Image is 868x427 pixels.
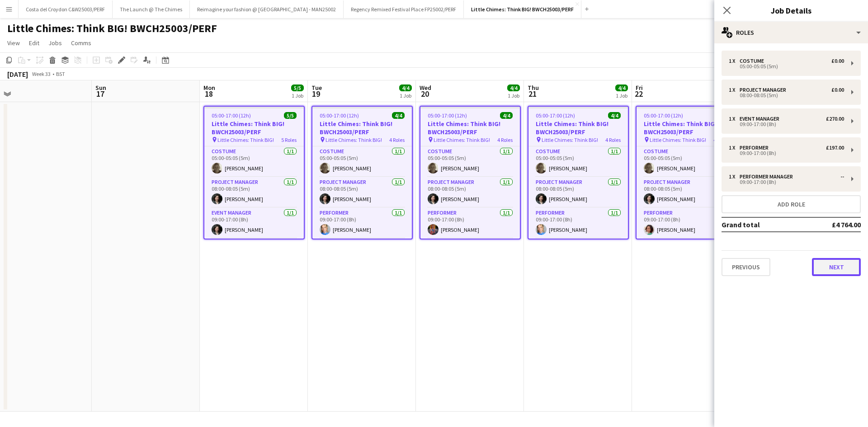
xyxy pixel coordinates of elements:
button: Regency Remixed Festival Place FP25002/PERF [344,0,464,18]
span: Thu [528,84,539,92]
div: 1 x [729,87,740,93]
span: Mon [203,84,215,92]
button: Costa del Croydon C&W25003/PERF [19,0,113,18]
div: 09:00-17:00 (8h) [729,180,844,184]
td: £4 764.00 [804,217,861,232]
td: Grand total [722,217,804,232]
span: 18 [202,89,215,99]
div: Event Manager [740,116,783,122]
h3: Little Chimes: Think BIG! BWCH25003/PERF [420,120,520,136]
h3: Job Details [714,5,868,16]
div: Roles [714,22,868,43]
span: 05:00-17:00 (12h) [428,112,467,119]
app-job-card: 05:00-17:00 (12h)4/4Little Chimes: Think BIG! BWCH25003/PERF Little Chimes: Think BIG!4 RolesCost... [420,106,521,239]
span: 4 Roles [389,136,405,143]
app-card-role: Costume1/105:00-05:05 (5m)[PERSON_NAME] [420,146,520,177]
span: Sun [95,84,106,92]
span: Little Chimes: Think BIG! [542,136,598,143]
span: Little Chimes: Think BIG! [325,136,382,143]
a: View [4,37,24,49]
div: [DATE] [7,70,28,79]
div: £0.00 [831,58,844,64]
a: Edit [25,37,43,49]
span: 05:00-17:00 (12h) [644,112,683,119]
div: 09:00-17:00 (8h) [729,151,844,155]
app-card-role: Project Manager1/108:00-08:05 (5m)[PERSON_NAME] [204,177,304,208]
span: 4 Roles [713,136,729,143]
span: Tue [311,84,322,92]
span: 5/5 [291,84,304,91]
div: Costume [740,58,768,64]
div: 1 Job [616,92,627,99]
span: 21 [526,89,539,99]
app-card-role: Costume1/105:00-05:05 (5m)[PERSON_NAME] [204,146,304,177]
button: Previous [722,258,770,276]
span: 4/4 [615,84,628,91]
div: 09:00-17:00 (8h) [729,122,844,127]
div: -- [840,174,844,180]
span: Fri [636,84,643,92]
app-job-card: 05:00-17:00 (12h)4/4Little Chimes: Think BIG! BWCH25003/PERF Little Chimes: Think BIG!4 RolesCost... [636,106,737,239]
div: Performer Manager [740,174,797,180]
span: 4/4 [392,112,405,119]
span: 4/4 [507,84,520,91]
span: Little Chimes: Think BIG! [434,136,490,143]
button: Reimagine your fashion @ [GEOGRAPHIC_DATA] - MAN25002 [190,0,344,18]
div: 1 x [729,116,740,122]
a: Jobs [45,37,66,49]
button: Next [812,258,861,276]
button: The Launch @ The Chimes [113,0,190,18]
div: Performer [740,145,772,151]
button: Add role [722,195,861,213]
app-card-role: Event Manager1/109:00-17:00 (8h)[PERSON_NAME] [204,208,304,239]
app-job-card: 05:00-17:00 (12h)5/5Little Chimes: Think BIG! BWCH25003/PERF Little Chimes: Think BIG!5 RolesCost... [203,106,305,239]
span: Little Chimes: Think BIG! [217,136,274,143]
span: 05:00-17:00 (12h) [320,112,359,119]
span: 05:00-17:00 (12h) [536,112,575,119]
app-card-role: Performer1/109:00-17:00 (8h)[PERSON_NAME] [637,208,736,239]
div: 1 x [729,174,740,180]
span: 4 Roles [497,136,513,143]
div: 1 Job [400,92,411,99]
span: 17 [94,89,106,99]
div: 1 x [729,58,740,64]
div: Project Manager [740,87,790,93]
app-job-card: 05:00-17:00 (12h)4/4Little Chimes: Think BIG! BWCH25003/PERF Little Chimes: Think BIG!4 RolesCost... [528,106,629,239]
span: 5/5 [284,112,297,119]
a: Comms [67,37,95,49]
h1: Little Chimes: Think BIG! BWCH25003/PERF [7,22,217,35]
button: Little Chimes: Think BIG! BWCH25003/PERF [464,0,581,18]
span: 5 Roles [281,136,297,143]
app-card-role: Performer1/109:00-17:00 (8h)[PERSON_NAME] [312,208,412,239]
h3: Little Chimes: Think BIG! BWCH25003/PERF [528,120,628,136]
app-card-role: Costume1/105:00-05:05 (5m)[PERSON_NAME] [637,146,736,177]
span: Wed [420,84,431,92]
span: 05:00-17:00 (12h) [212,112,251,119]
div: 1 Job [292,92,303,99]
h3: Little Chimes: Think BIG! BWCH25003/PERF [312,120,412,136]
app-card-role: Performer1/109:00-17:00 (8h)[PERSON_NAME] [420,208,520,239]
span: 22 [634,89,643,99]
app-card-role: Project Manager1/108:00-08:05 (5m)[PERSON_NAME] [420,177,520,208]
span: Little Chimes: Think BIG! [650,136,706,143]
h3: Little Chimes: Think BIG! BWCH25003/PERF [204,120,304,136]
app-job-card: 05:00-17:00 (12h)4/4Little Chimes: Think BIG! BWCH25003/PERF Little Chimes: Think BIG!4 RolesCost... [311,106,413,239]
div: 05:00-05:05 (5m) [729,64,844,69]
app-card-role: Costume1/105:00-05:05 (5m)[PERSON_NAME] [312,146,412,177]
span: 4/4 [399,84,412,91]
div: 1 x [729,145,740,151]
app-card-role: Project Manager1/108:00-08:05 (5m)[PERSON_NAME] [637,177,736,208]
div: BST [56,70,65,77]
span: View [7,39,20,47]
span: 20 [418,89,431,99]
app-card-role: Project Manager1/108:00-08:05 (5m)[PERSON_NAME] [528,177,628,208]
span: 4/4 [500,112,513,119]
div: 08:00-08:05 (5m) [729,93,844,98]
span: 4 Roles [605,136,621,143]
h3: Little Chimes: Think BIG! BWCH25003/PERF [637,120,736,136]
